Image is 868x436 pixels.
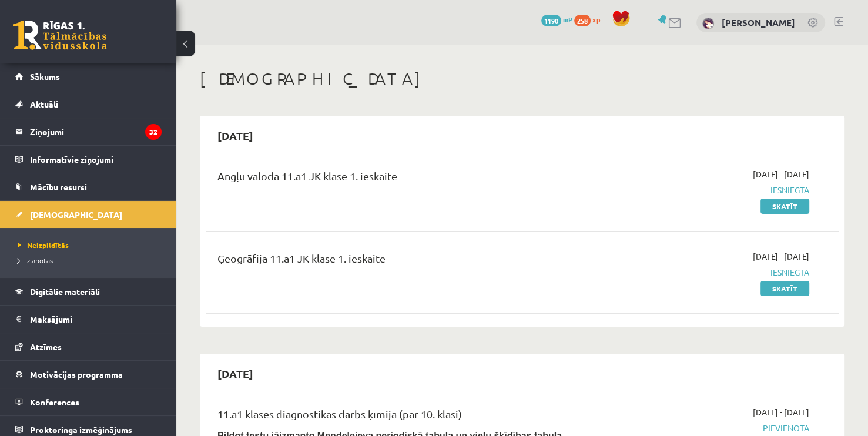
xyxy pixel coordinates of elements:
[541,15,572,24] a: 1190 mP
[541,15,561,26] span: 1190
[15,306,162,333] a: Maksājumi
[206,122,265,149] h2: [DATE]
[18,240,69,250] span: Neizpildītās
[760,281,809,296] a: Skatīt
[30,182,87,192] span: Mācību resursi
[30,146,162,173] legend: Informatīvie ziņojumi
[760,199,809,214] a: Skatīt
[753,168,809,180] span: [DATE] - [DATE]
[15,90,162,118] a: Aktuāli
[30,369,123,380] span: Motivācijas programma
[18,255,165,266] a: Izlabotās
[206,360,265,387] h2: [DATE]
[30,341,62,352] span: Atzīmes
[15,361,162,388] a: Motivācijas programma
[15,63,162,90] a: Sākums
[145,124,162,140] i: 32
[722,16,795,28] a: [PERSON_NAME]
[30,118,162,145] legend: Ziņojumi
[18,256,53,265] span: Izlabotās
[15,146,162,173] a: Informatīvie ziņojumi
[15,333,162,360] a: Atzīmes
[217,406,606,428] div: 11.a1 klases diagnostikas darbs ķīmijā (par 10. klasi)
[15,278,162,305] a: Digitālie materiāli
[217,168,606,190] div: Angļu valoda 11.a1 JK klase 1. ieskaite
[30,99,58,109] span: Aktuāli
[624,184,809,196] span: Iesniegta
[15,118,162,145] a: Ziņojumi32
[15,201,162,228] a: [DEMOGRAPHIC_DATA]
[30,424,132,435] span: Proktoringa izmēģinājums
[574,15,591,26] span: 258
[624,422,809,434] span: Pievienota
[217,250,606,272] div: Ģeogrāfija 11.a1 JK klase 1. ieskaite
[15,173,162,200] a: Mācību resursi
[592,15,600,24] span: xp
[624,266,809,279] span: Iesniegta
[563,15,572,24] span: mP
[13,21,107,50] a: Rīgas 1. Tālmācības vidusskola
[30,286,100,297] span: Digitālie materiāli
[702,18,714,29] img: Sanija Krēsliņa
[30,306,162,333] legend: Maksājumi
[30,71,60,82] span: Sākums
[18,240,165,250] a: Neizpildītās
[15,388,162,415] a: Konferences
[753,406,809,418] span: [DATE] - [DATE]
[30,209,122,220] span: [DEMOGRAPHIC_DATA]
[574,15,606,24] a: 258 xp
[753,250,809,263] span: [DATE] - [DATE]
[30,397,79,407] span: Konferences
[200,69,844,89] h1: [DEMOGRAPHIC_DATA]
